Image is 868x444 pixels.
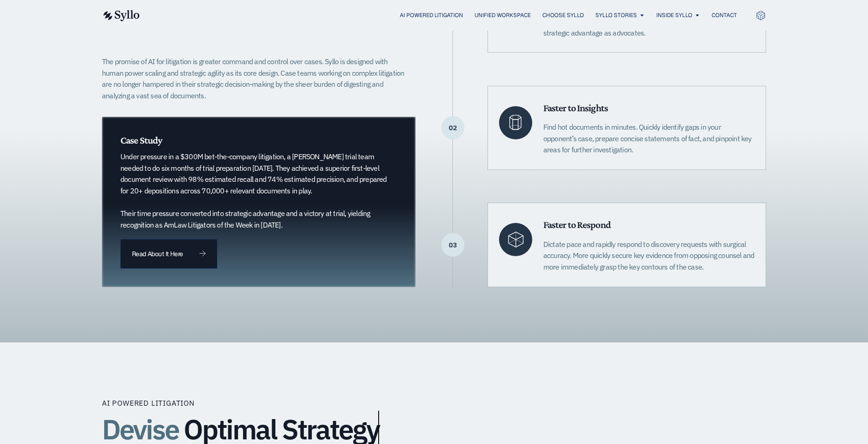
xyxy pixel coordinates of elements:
[132,251,183,257] span: Read About It Here
[120,151,387,230] p: Under pressure in a $300M bet-the-company litigation, a [PERSON_NAME] trial team needed to do six...
[441,127,464,128] p: 02
[543,121,755,156] p: Find hot documents in minutes. Quickly identify gaps in your opponent’s case, prepare concise sta...
[543,239,755,273] p: Dictate pace and rapidly respond to discovery requests with surgical accuracy. More quickly secur...
[712,11,737,19] a: Contact
[102,397,195,408] p: AI Powered Litigation
[441,245,464,246] p: 03
[158,11,737,20] nav: Menu
[595,11,637,19] a: Syllo Stories
[543,102,608,114] span: Faster to Insights
[102,10,140,21] img: syllo
[475,11,531,19] a: Unified Workspace
[656,11,692,19] a: Inside Syllo
[542,11,584,19] a: Choose Syllo
[400,11,463,19] a: AI Powered Litigation
[120,134,162,146] span: Case Study
[102,56,410,102] p: The promise of AI for litigation is greater command and control over cases. Syllo is designed wit...
[543,219,611,230] span: Faster to Respond
[120,239,217,269] a: Read About It Here
[158,11,737,20] div: Menu Toggle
